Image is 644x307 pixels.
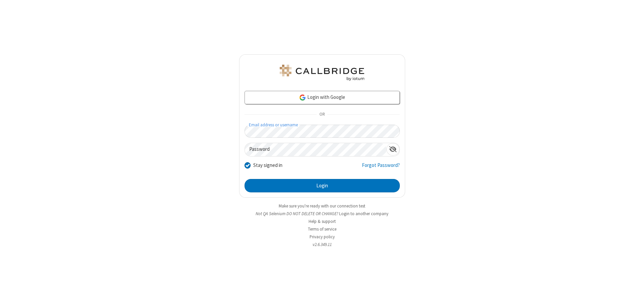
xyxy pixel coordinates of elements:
a: Terms of service [308,226,336,232]
button: Login to another company [339,210,388,217]
div: Show password [386,143,399,156]
img: google-icon.png [299,94,306,101]
li: v2.6.349.11 [239,241,405,248]
button: Login [245,179,400,192]
a: Make sure you're ready with our connection test [279,203,365,209]
img: QA Selenium DO NOT DELETE OR CHANGE [278,65,366,81]
a: Login with Google [245,91,400,104]
iframe: Chat [627,290,639,302]
li: Not QA Selenium DO NOT DELETE OR CHANGE? [239,210,405,217]
a: Forgot Password? [362,162,400,174]
a: Privacy policy [310,234,335,240]
a: Help & support [309,219,336,224]
input: Password [245,143,386,156]
span: OR [317,110,327,119]
label: Stay signed in [253,162,282,169]
input: Email address or username [245,125,400,138]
